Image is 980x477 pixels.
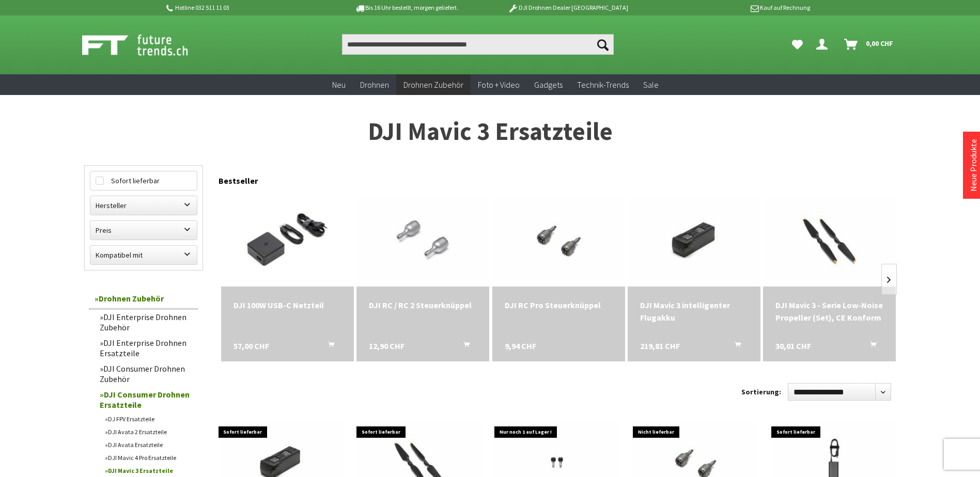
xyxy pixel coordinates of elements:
[570,74,636,96] a: Technik-Trends
[221,196,354,284] img: DJI 100W USB-C Netzteil
[775,340,811,352] span: 30,01 CHF
[219,165,896,191] div: Bestseller
[100,451,198,464] a: DJI Mavic 4 Pro Ersatzteile
[316,340,340,353] button: In den Warenkorb
[858,340,882,353] button: In den Warenkorb
[487,2,648,14] p: DJI Drohnen Dealer [GEOGRAPHIC_DATA]
[636,74,666,96] a: Sale
[95,309,198,335] a: DJI Enterprise Drohnen Zubehör
[812,34,836,55] a: Dein Konto
[840,34,898,55] a: Warenkorb
[90,246,197,264] label: Kompatibel mit
[353,74,396,96] a: Drohnen
[763,196,896,284] img: DJI Mavic 3 - Serie Low-Noise Propeller (Set), CE Konform
[577,79,629,90] span: Technik-Trends
[478,79,520,90] span: Foto + Video
[100,438,198,451] a: DJI Avata Ersatzteile
[360,79,389,90] span: Drohnen
[234,340,269,352] span: 57,00 CHF
[100,412,198,425] a: DJ FPV Ersatzteile
[234,299,341,311] a: DJI 100W USB-C Netzteil 57,00 CHF In den Warenkorb
[775,299,883,324] a: DJI Mavic 3 - Serie Low-Noise Propeller (Set), CE Konform 30,01 CHF In den Warenkorb
[534,79,563,90] span: Gadgets
[722,340,747,353] button: In den Warenkorb
[82,32,211,58] img: Shop Futuretrends - zur Startseite wechseln
[471,74,527,96] a: Foto + Video
[866,35,893,52] span: 0,00 CHF
[492,196,625,284] img: DJI RC Pro Steuerknüppel
[90,221,197,240] label: Preis
[505,299,613,311] a: DJI RC Pro Steuerknüppel 9,94 CHF
[342,34,614,55] input: Produkt, Marke, Kategorie, EAN, Artikelnummer…
[403,79,463,90] span: Drohnen Zubehör
[95,335,198,361] a: DJI Enterprise Drohnen Ersatzteile
[369,340,405,352] span: 12,90 CHF
[369,299,477,311] div: DJI RC / RC 2 Steuerknüppel
[741,384,781,400] label: Sortierung:
[505,340,536,352] span: 9,94 CHF
[90,171,197,190] label: Sofort lieferbar
[234,299,341,311] div: DJI 100W USB-C Netzteil
[332,79,346,90] span: Neu
[628,196,760,284] img: DJI Mavic 3 intelligenter Flugakku
[165,2,326,14] p: Hotline 032 511 11 03
[775,299,883,324] div: DJI Mavic 3 - Serie Low-Noise Propeller (Set), CE Konform
[369,299,477,311] a: DJI RC / RC 2 Steuerknüppel 12,90 CHF In den Warenkorb
[396,74,471,96] a: Drohnen Zubehör
[451,340,476,353] button: In den Warenkorb
[640,299,748,324] div: DJI Mavic 3 intelligenter Flugakku
[325,74,353,96] a: Neu
[640,340,680,352] span: 219,81 CHF
[505,299,613,311] div: DJI RC Pro Steuerknüppel
[100,464,198,477] a: DJI Mavic 3 Ersatzteile
[968,139,978,192] a: Neue Produkte
[643,79,659,90] span: Sale
[527,74,570,96] a: Gadgets
[95,361,198,387] a: DJI Consumer Drohnen Zubehör
[787,34,808,55] a: Meine Favoriten
[90,196,197,215] label: Hersteller
[95,387,198,412] a: DJI Consumer Drohnen Ersatzteile
[592,34,614,55] button: Suchen
[326,2,487,14] p: Bis 16 Uhr bestellt, morgen geliefert.
[356,196,489,284] img: DJI RC / RC 2 Steuerknüppel
[649,2,810,14] p: Kauf auf Rechnung
[84,119,896,145] h1: DJI Mavic 3 Ersatzteile
[640,299,748,324] a: DJI Mavic 3 intelligenter Flugakku 219,81 CHF In den Warenkorb
[100,425,198,438] a: DJI Avata 2 Ersatzteile
[89,288,198,309] a: Drohnen Zubehör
